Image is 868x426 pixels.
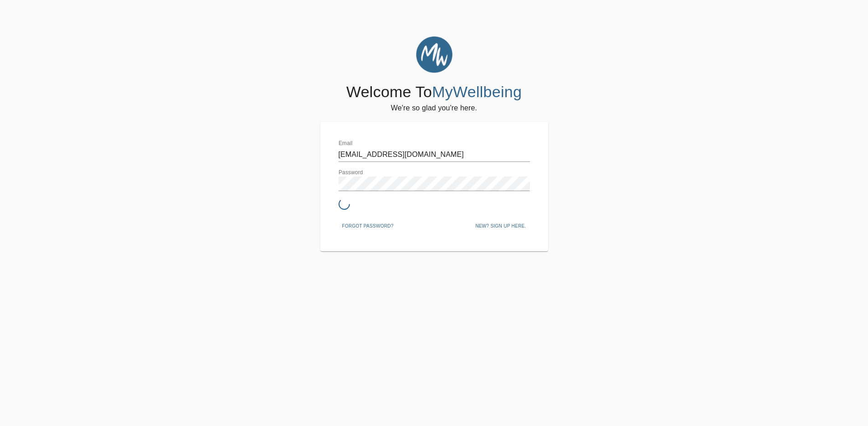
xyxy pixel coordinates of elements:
button: Forgot password? [339,219,397,233]
label: Email [339,141,353,146]
a: Forgot password? [339,222,397,229]
h4: Welcome To [346,83,522,102]
span: New? Sign up here. [475,222,526,230]
button: New? Sign up here. [472,219,529,233]
span: MyWellbeing [432,83,522,100]
h6: We're so glad you're here. [391,102,477,114]
img: MyWellbeing [416,36,452,73]
label: Password [339,170,363,176]
span: Forgot password? [342,222,394,230]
